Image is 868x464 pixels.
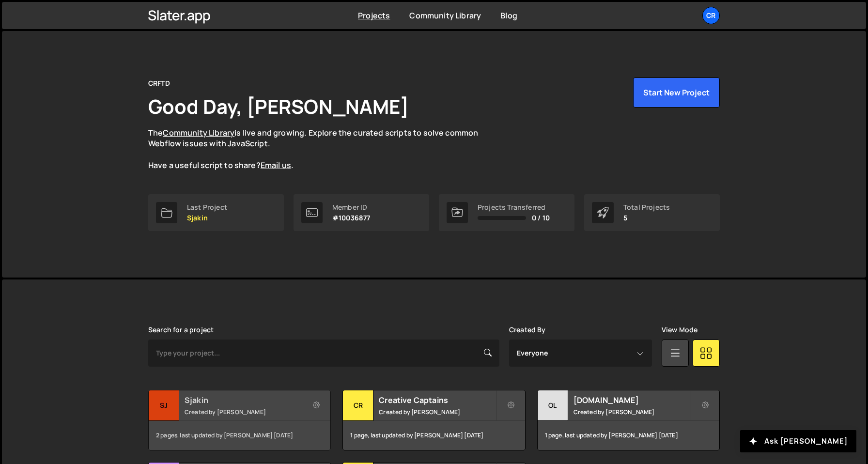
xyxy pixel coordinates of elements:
[343,421,525,450] div: 1 page, last updated by [PERSON_NAME] [DATE]
[187,203,227,211] div: Last Project
[148,93,409,120] h1: Good Day, [PERSON_NAME]
[537,390,720,450] a: ol [DOMAIN_NAME] Created by [PERSON_NAME] 1 page, last updated by [PERSON_NAME] [DATE]
[332,203,370,211] div: Member ID
[163,127,234,138] a: Community Library
[261,160,291,170] a: Email us
[148,340,499,367] input: Type your project...
[148,390,331,450] a: Sj Sjakin Created by [PERSON_NAME] 2 pages, last updated by [PERSON_NAME] [DATE]
[532,214,550,222] span: 0 / 10
[538,390,568,421] div: ol
[409,10,481,21] a: Community Library
[185,408,301,416] small: Created by [PERSON_NAME]
[509,326,546,334] label: Created By
[149,421,330,450] div: 2 pages, last updated by [PERSON_NAME] [DATE]
[343,390,373,421] div: Cr
[573,395,690,405] h2: [DOMAIN_NAME]
[573,408,690,416] small: Created by [PERSON_NAME]
[702,7,720,24] a: CR
[623,214,670,222] p: 5
[740,430,856,452] button: Ask [PERSON_NAME]
[478,203,550,211] div: Projects Transferred
[148,326,214,334] label: Search for a project
[379,408,496,416] small: Created by [PERSON_NAME]
[538,421,719,450] div: 1 page, last updated by [PERSON_NAME] [DATE]
[633,77,720,108] button: Start New Project
[332,214,370,222] p: #10036877
[342,390,525,450] a: Cr Creative Captains Created by [PERSON_NAME] 1 page, last updated by [PERSON_NAME] [DATE]
[148,127,497,171] p: The is live and growing. Explore the curated scripts to solve common Webflow issues with JavaScri...
[148,77,170,89] div: CRFTD
[149,390,179,421] div: Sj
[185,395,301,405] h2: Sjakin
[379,395,496,405] h2: Creative Captains
[500,10,517,21] a: Blog
[148,194,284,231] a: Last Project Sjakin
[662,326,697,334] label: View Mode
[358,10,390,21] a: Projects
[187,214,227,222] p: Sjakin
[623,203,670,211] div: Total Projects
